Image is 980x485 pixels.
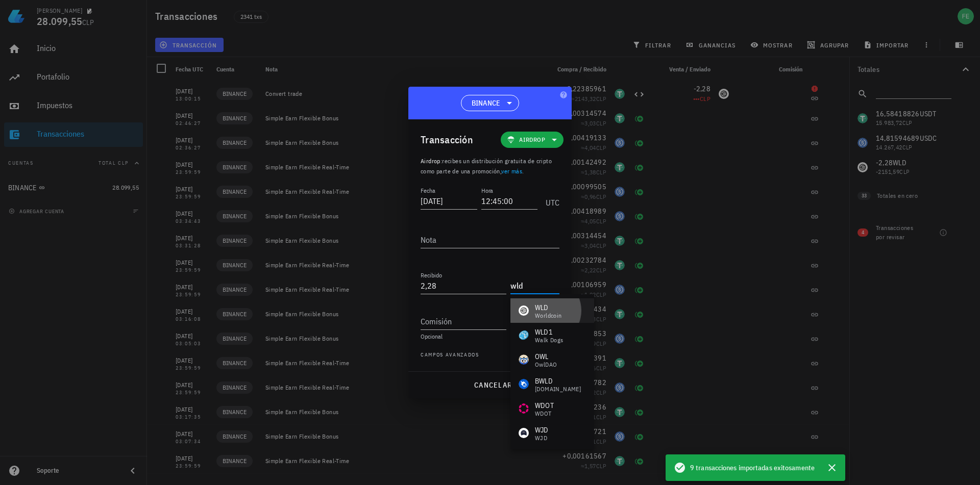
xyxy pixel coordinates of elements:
div: Worldcoin [535,313,562,319]
div: WDOT [535,400,554,411]
div: WLD1-icon [519,330,529,340]
span: Airdrop [421,157,440,165]
div: Opcional [421,334,559,340]
div: WJD-icon [519,428,529,438]
label: Recibido [421,271,442,279]
div: WDOT-icon [519,403,529,414]
span: Airdrop [519,135,545,145]
div: WLD [535,302,562,313]
span: Campos avanzados [421,351,479,361]
div: WJD [535,425,549,435]
div: Walk Dogs [535,337,563,343]
a: ver más [501,167,522,175]
input: Moneda [510,277,557,294]
div: UTC [542,187,559,212]
div: BWLD-icon [519,379,529,389]
div: Transacción [421,132,473,148]
div: WJD [535,435,549,441]
span: recibes un distribución gratuita de cripto como parte de una promoción, . [421,157,552,175]
label: Hora [481,187,493,194]
button: cancelar [470,376,516,394]
div: [DOMAIN_NAME] [535,386,581,392]
div: WLD-icon [519,305,529,316]
div: OWL-icon [519,354,529,365]
div: BWLD [535,376,581,386]
span: 9 transacciones importadas exitosamente [690,462,815,473]
div: OwlDAO [535,362,557,368]
span: BINANCE [472,98,501,108]
div: OWL [535,351,557,362]
span: cancelar [474,380,512,390]
div: WLD1 [535,327,563,337]
div: WDOT [535,411,554,417]
p: : [421,156,559,176]
label: Fecha [421,187,435,194]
